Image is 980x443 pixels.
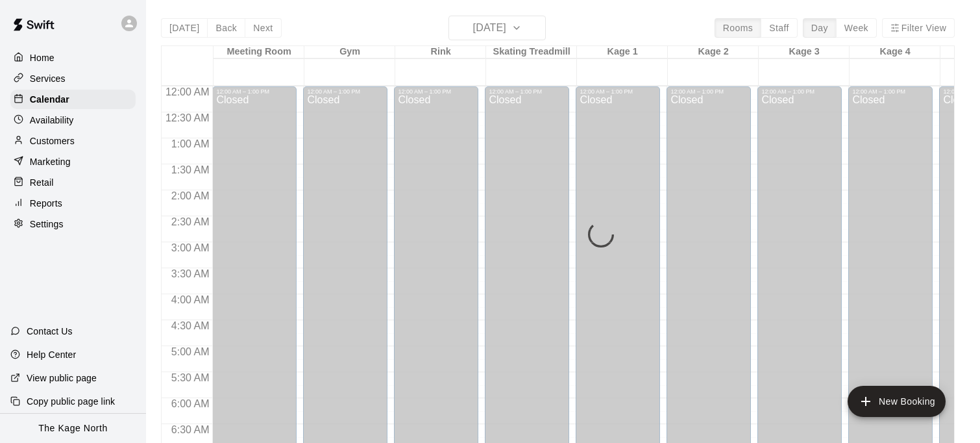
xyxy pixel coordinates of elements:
[30,72,66,85] p: Services
[848,386,946,417] button: add
[168,424,213,435] span: 6:30 AM
[486,46,577,58] div: Skating Treadmill
[30,197,62,210] p: Reports
[168,372,213,383] span: 5:30 AM
[761,88,838,95] div: 12:00 AM – 1:00 PM
[395,46,486,58] div: Rink
[670,88,747,95] div: 12:00 AM – 1:00 PM
[162,86,213,97] span: 12:00 AM
[10,152,136,171] a: Marketing
[168,268,213,279] span: 3:30 AM
[10,110,136,130] a: Availability
[214,46,304,58] div: Meeting Room
[168,294,213,305] span: 4:00 AM
[168,398,213,409] span: 6:00 AM
[304,46,395,58] div: Gym
[577,46,668,58] div: Kage 1
[168,138,213,149] span: 1:00 AM
[30,176,54,189] p: Retail
[10,131,136,151] a: Customers
[580,88,656,95] div: 12:00 AM – 1:00 PM
[168,164,213,175] span: 1:30 AM
[10,48,136,68] a: Home
[216,88,293,95] div: 12:00 AM – 1:00 PM
[27,372,97,385] p: View public page
[489,88,565,95] div: 12:00 AM – 1:00 PM
[30,134,75,147] p: Customers
[27,348,76,361] p: Help Center
[668,46,759,58] div: Kage 2
[38,422,108,435] p: The Kage North
[759,46,850,58] div: Kage 3
[10,214,136,234] a: Settings
[10,90,136,109] a: Calendar
[168,320,213,331] span: 4:30 AM
[10,69,136,88] a: Services
[162,112,213,123] span: 12:30 AM
[850,46,940,58] div: Kage 4
[27,325,73,338] p: Contact Us
[30,114,74,127] p: Availability
[168,216,213,227] span: 2:30 AM
[30,93,69,106] p: Calendar
[168,190,213,201] span: 2:00 AM
[852,88,929,95] div: 12:00 AM – 1:00 PM
[30,51,55,64] p: Home
[27,395,115,408] p: Copy public page link
[10,194,136,213] a: Reports
[10,173,136,192] a: Retail
[30,155,71,168] p: Marketing
[30,218,64,231] p: Settings
[307,88,384,95] div: 12:00 AM – 1:00 PM
[168,346,213,357] span: 5:00 AM
[168,242,213,253] span: 3:00 AM
[398,88,474,95] div: 12:00 AM – 1:00 PM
